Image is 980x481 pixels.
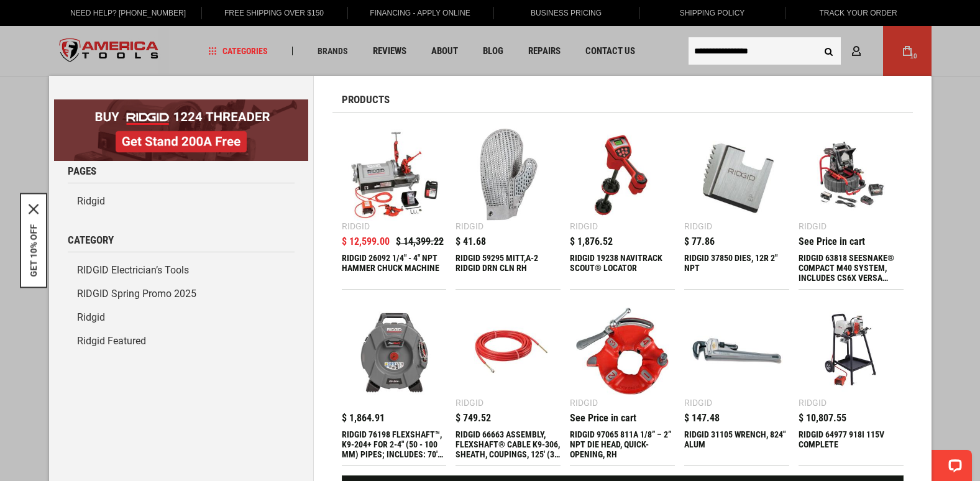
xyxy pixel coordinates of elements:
img: RIDGID 59295 MITT,A-2 RIDGID DRN CLN RH [462,129,554,221]
span: Products [342,94,390,105]
span: $ 147.48 [684,413,720,423]
div: Ridgid [684,222,712,231]
div: Ridgid [342,222,370,231]
span: Pages [68,166,96,176]
div: RIDGID 31105 WRENCH, 824 [684,429,789,459]
img: RIDGID 64977 918I 115V COMPLETE [805,305,897,398]
a: Categories [203,43,273,60]
div: RIDGID 64977 918I 115V COMPLETE [799,429,904,459]
div: Ridgid [684,398,712,407]
img: RIDGID 37850 DIES, 12R 2 [690,129,783,221]
img: RIDGID 97065 811A 1/8” – 2” NPT DIE HEAD, QUICK-OPENING, RH [576,305,669,398]
a: Ridgid Featured [68,329,295,353]
button: Close [29,204,39,214]
div: Ridgid [456,398,483,407]
a: RIDGID 59295 MITT,A-2 RIDGID DRN CLN RH Ridgid $ 41.68 RIDGID 59295 MITT,A-2 RIDGID DRN CLN RH [456,122,561,289]
span: $ 12,599.00 [342,237,390,247]
div: See Price in cart [799,237,865,247]
a: RIDGID 31105 WRENCH, 824 Ridgid $ 147.48 RIDGID 31105 WRENCH, 824" ALUM [684,299,789,465]
div: RIDGID 59295 MITT,A-2 RIDGID DRN CLN RH [456,253,561,283]
span: Category [68,235,114,245]
a: RIDGID 37850 DIES, 12R 2 Ridgid $ 77.86 RIDGID 37850 DIES, 12R 2" NPT [684,122,789,289]
div: RIDGID 19238 NAVITRACK SCOUT® LOCATOR [570,253,675,283]
img: RIDGID 63818 SEESNAKE® COMPACT M40 SYSTEM, INCLUDES CS6X VERSA DIGITAL RECORDING MONITOR, 18V BAT... [805,129,897,221]
a: RIDGID 97065 811A 1/8” – 2” NPT DIE HEAD, QUICK-OPENING, RH Ridgid See Price in cart RIDGID 97065... [570,299,675,465]
div: RIDGID 26092 1/4 [342,253,447,283]
span: $ 14,399.22 [396,237,444,247]
img: RIDGID 19238 NAVITRACK SCOUT® LOCATOR [576,129,669,221]
span: $ 1,876.52 [570,237,613,247]
a: RIDGID 76198 FLEXSHAFT™, K9-204+ FOR 2-4 $ 1,864.91 RIDGID 76198 FLEXSHAFT™, K9-204+ FOR 2-4" (50... [342,299,447,465]
a: RIDGID 66663 ASSEMBLY, FLEXSHAFT® CABLE K9-306, SHEATH, COUPINGS, 125' (38 M) Ridgid $ 749.52 RID... [456,299,561,465]
span: $ 41.68 [456,237,486,247]
div: RIDGID 37850 DIES, 12R 2 [684,253,789,283]
div: RIDGID 97065 811A 1/8” – 2” NPT DIE HEAD, QUICK-OPENING, RH [570,429,675,459]
img: RIDGID 66663 ASSEMBLY, FLEXSHAFT® CABLE K9-306, SHEATH, COUPINGS, 125' (38 M) [462,305,554,398]
span: Brands [318,47,348,55]
img: RIDGID 31105 WRENCH, 824 [690,305,783,398]
a: RIDGID 19238 NAVITRACK SCOUT® LOCATOR Ridgid $ 1,876.52 RIDGID 19238 NAVITRACK SCOUT® LOCATOR [570,122,675,289]
a: RIDGID 63818 SEESNAKE® COMPACT M40 SYSTEM, INCLUDES CS6X VERSA DIGITAL RECORDING MONITOR, 18V BAT... [799,122,904,289]
a: RIDGID 64977 918I 115V COMPLETE Ridgid $ 10,807.55 RIDGID 64977 918I 115V COMPLETE [799,299,904,465]
a: RIDGID Electrician’s Tools [68,259,295,282]
div: Ridgid [570,398,598,407]
img: BOGO: Buy RIDGID® 1224 Threader, Get Stand 200A Free! [54,99,308,161]
span: $ 10,807.55 [799,413,846,423]
div: RIDGID 66663 ASSEMBLY, FLEXSHAFT® CABLE K9-306, SHEATH, COUPINGS, 125' (38 M) [456,429,561,459]
div: Ridgid [456,222,483,231]
svg: close icon [29,204,39,214]
button: Search [817,39,841,63]
div: Ridgid [799,398,827,407]
a: RIDGID Spring Promo 2025 [68,282,295,306]
span: $ 1,864.91 [342,413,385,423]
span: $ 77.86 [684,237,715,247]
div: RIDGID 63818 SEESNAKE® COMPACT M40 SYSTEM, INCLUDES CS6X VERSA DIGITAL RECORDING MONITOR, 18V BAT... [799,253,904,283]
a: Brands [312,43,354,60]
a: BOGO: Buy RIDGID® 1224 Threader, Get Stand 200A Free! [54,99,308,109]
img: RIDGID 26092 1/4 [348,129,441,221]
img: RIDGID 76198 FLEXSHAFT™, K9-204+ FOR 2-4 [348,305,441,398]
span: $ 749.52 [456,413,491,423]
span: Categories [208,47,268,55]
a: RIDGID 26092 1/4 Ridgid $ 14,399.22 $ 12,599.00 RIDGID 26092 1/4" - 4" NPT HAMMER CHUCK MACHINE [342,122,447,289]
div: Ridgid [570,222,598,231]
button: GET 10% OFF [29,224,39,277]
p: Chat now [17,19,140,29]
button: Open LiveChat chat widget [143,16,158,31]
div: See Price in cart [570,413,636,423]
div: RIDGID 76198 FLEXSHAFT™, K9-204+ FOR 2-4 [342,429,447,459]
a: Ridgid [68,190,295,213]
div: Ridgid [799,222,827,231]
a: Ridgid [68,306,295,329]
